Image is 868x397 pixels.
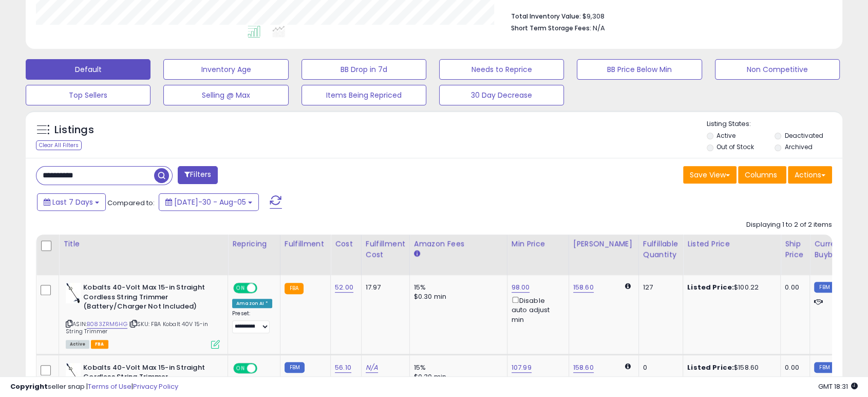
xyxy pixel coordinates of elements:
button: Needs to Reprice [439,59,564,80]
div: 0.00 [785,283,802,292]
div: Cost [335,239,357,249]
button: Items Being Repriced [301,85,426,105]
a: N/A [366,363,378,373]
button: Save View [683,166,737,184]
button: Selling @ Max [163,85,288,105]
span: Last 7 Days [52,197,93,207]
div: $158.60 [687,363,772,372]
div: Amazon AI * [232,299,272,308]
button: Inventory Age [163,59,288,80]
div: Ship Price [785,239,805,260]
b: Short Term Storage Fees: [511,24,591,32]
div: Fulfillment Cost [366,239,405,260]
a: 107.99 [512,363,532,373]
div: Clear All Filters [36,140,82,150]
div: $0.30 min [414,292,499,301]
li: $9,308 [511,9,824,22]
small: FBM [285,362,305,373]
span: N/A [593,23,605,33]
div: [PERSON_NAME] [573,239,634,249]
div: seller snap | | [10,382,178,392]
div: 127 [643,283,675,292]
div: Min Price [512,239,564,249]
button: BB Drop in 7d [301,59,426,80]
label: Deactivated [785,131,823,140]
div: ASIN: [66,283,220,348]
a: Terms of Use [88,382,131,391]
img: 21A-Vno+AxS._SL40_.jpg [66,283,81,303]
div: Listed Price [687,239,776,249]
div: Repricing [232,239,276,249]
span: | SKU: FBA Kobalt 40V 15-in String Trimmer [66,320,209,335]
a: B083ZRM6HG [87,320,127,329]
button: Actions [788,166,832,184]
b: Total Inventory Value: [511,12,581,21]
div: Fulfillable Quantity [643,239,678,260]
button: 30 Day Decrease [439,85,564,105]
label: Out of Stock [716,142,754,151]
a: 52.00 [335,282,353,293]
div: 0 [643,363,675,372]
div: Preset: [232,310,272,333]
button: Non Competitive [715,59,840,80]
span: ON [234,364,247,372]
div: Fulfillment [285,239,326,249]
div: 15% [414,283,499,292]
label: Active [716,131,735,140]
small: FBM [814,282,834,293]
div: $100.22 [687,283,772,292]
img: 21A-Vno+AxS._SL40_.jpg [66,363,81,384]
a: 158.60 [573,282,594,293]
b: Listed Price: [687,363,734,372]
div: Amazon Fees [414,239,503,249]
span: FBA [91,340,108,349]
span: Compared to: [107,198,155,208]
div: Title [63,239,223,249]
a: Privacy Policy [133,382,178,391]
a: 98.00 [512,282,530,293]
div: Current Buybox Price [814,239,867,260]
span: [DATE]-30 - Aug-05 [174,197,246,207]
div: Displaying 1 to 2 of 2 items [746,220,832,230]
a: 56.10 [335,363,351,373]
button: BB Price Below Min [577,59,702,80]
small: FBA [285,283,304,294]
h5: Listings [54,123,94,137]
a: 158.60 [573,363,594,373]
div: 15% [414,363,499,372]
span: 2025-08-13 18:31 GMT [818,382,858,391]
span: OFF [256,284,272,293]
small: Amazon Fees. [414,249,420,259]
p: Listing States: [707,119,842,129]
label: Archived [785,142,813,151]
div: 17.97 [366,283,402,292]
button: Filters [178,166,218,184]
b: Kobalts 40-Volt Max 15-in Straight Cordless String Trimmer (Battery/Charger Not Included) [83,363,208,394]
div: 0.00 [785,363,802,372]
button: Top Sellers [26,85,150,105]
button: Last 7 Days [37,193,106,211]
button: Default [26,59,150,80]
small: FBM [814,362,834,373]
span: ON [234,284,247,293]
div: Disable auto adjust min [512,295,561,324]
button: [DATE]-30 - Aug-05 [159,193,259,211]
button: Columns [738,166,786,184]
b: Kobalts 40-Volt Max 15-in Straight Cordless String Trimmer (Battery/Charger Not Included) [83,283,208,314]
span: All listings currently available for purchase on Amazon [66,340,89,349]
span: Columns [745,170,777,180]
strong: Copyright [10,382,48,391]
b: Listed Price: [687,282,734,292]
